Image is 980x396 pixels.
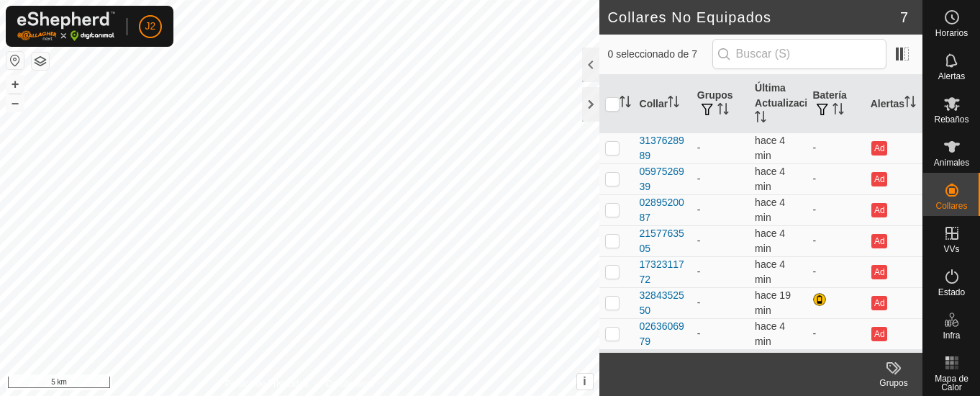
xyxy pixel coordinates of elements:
[938,288,965,297] span: Estado
[145,19,156,34] span: J2
[668,98,679,109] p-sorticon: Activar para ordenar
[871,172,887,186] button: Ad
[6,94,24,112] button: –
[717,105,729,117] p-sorticon: Activar para ordenar
[938,72,965,81] span: Alertas
[832,105,844,117] p-sorticon: Activar para ordenar
[871,234,887,248] button: Ad
[640,226,686,256] div: 2157763505
[691,132,749,163] td: -
[691,318,749,349] td: -
[807,132,864,163] td: -
[807,163,864,194] td: -
[755,197,785,223] span: 9 oct 2025, 18:50
[934,115,968,124] span: Rebaños
[865,75,922,133] th: Alertas
[640,288,686,318] div: 3284352550
[691,256,749,287] td: -
[691,225,749,256] td: -
[608,47,712,62] span: 0 seleccionado de 7
[871,265,887,279] button: Ad
[871,203,887,217] button: Ad
[691,287,749,318] td: -
[620,98,631,109] p-sorticon: Activar para ordenar
[871,327,887,341] button: Ad
[807,75,864,133] th: Batería
[934,158,969,167] span: Animales
[691,163,749,194] td: -
[900,6,908,28] span: 7
[17,12,115,41] img: Logo Gallagher
[807,194,864,225] td: -
[640,133,686,163] div: 3137628989
[6,76,24,93] button: +
[640,257,686,287] div: 1732311772
[6,52,24,69] button: Restablecer Mapa
[691,194,749,225] td: -
[634,75,691,133] th: Collar
[755,228,785,254] span: 9 oct 2025, 18:50
[807,318,864,349] td: -
[749,75,807,133] th: Última Actualización
[755,166,785,192] span: 9 oct 2025, 18:50
[577,374,593,390] button: i
[871,296,887,310] button: Ad
[935,202,967,210] span: Collares
[583,375,586,387] span: i
[755,289,791,316] span: 9 oct 2025, 18:35
[640,164,686,194] div: 0597526939
[225,377,308,390] a: Política de Privacidad
[927,374,976,392] span: Mapa de Calor
[865,377,922,390] div: Grupos
[640,195,686,225] div: 0289520087
[325,377,373,390] a: Contáctenos
[755,113,766,125] p-sorticon: Activar para ordenar
[755,258,785,285] span: 9 oct 2025, 18:50
[712,39,886,69] input: Buscar (S)
[608,9,900,26] h2: Collares No Equipados
[755,320,785,347] span: 9 oct 2025, 18:50
[807,256,864,287] td: -
[807,225,864,256] td: -
[943,245,959,253] span: VVs
[904,98,916,109] p-sorticon: Activar para ordenar
[935,29,968,37] span: Horarios
[943,331,960,340] span: Infra
[755,135,785,161] span: 9 oct 2025, 18:50
[691,75,749,133] th: Grupos
[32,53,49,70] button: Capas del Mapa
[871,141,887,156] button: Ad
[640,319,686,349] div: 0263606979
